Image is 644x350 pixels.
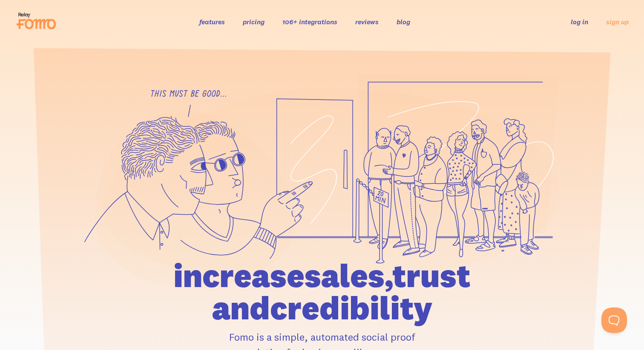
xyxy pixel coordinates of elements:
[243,17,264,26] a: pricing
[355,17,379,26] a: reviews
[125,259,519,324] h1: increase sales, trust and credibility
[606,17,629,26] a: sign up
[199,17,225,26] a: features
[282,17,337,26] a: 106+ integrations
[601,307,627,333] iframe: Help Scout Beacon - Open
[571,17,588,26] a: log in
[397,17,410,26] a: blog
